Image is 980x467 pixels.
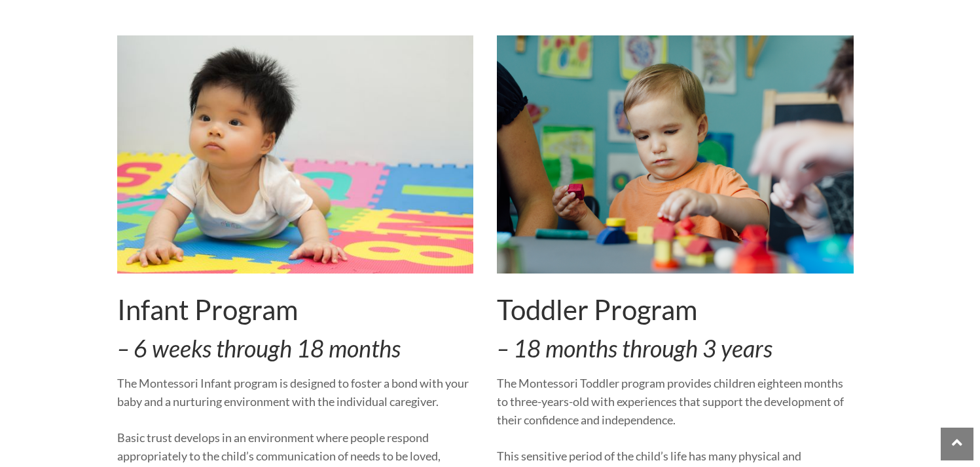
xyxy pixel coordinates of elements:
[497,293,854,326] h2: Toddler Program
[117,374,474,411] p: The Montessori Infant program is designed to foster a bond with your baby and a nurturing environ...
[117,293,474,326] h2: Infant Program
[117,334,401,363] em: – 6 weeks through 18 months
[497,374,854,429] p: The Montessori Toddler program provides children eighteen months to three-years-old with experien...
[497,334,772,363] em: – 18 months through 3 years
